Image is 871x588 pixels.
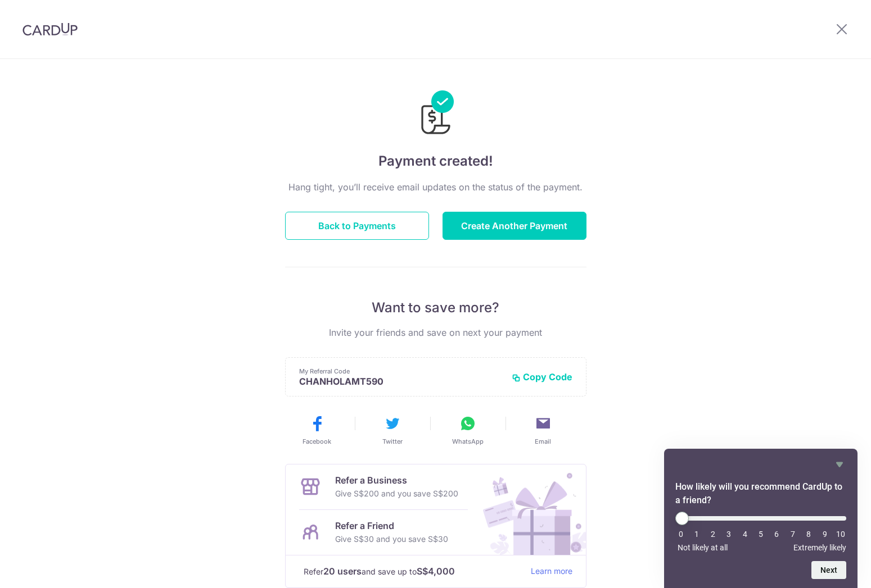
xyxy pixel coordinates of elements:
[285,151,586,171] h4: Payment created!
[382,437,403,446] span: Twitter
[285,326,586,339] p: Invite your friends and save on next your payment
[417,564,455,578] strong: S$4,000
[285,212,429,240] button: Back to Payments
[303,437,331,446] span: Facebook
[675,512,846,552] div: How likely will you recommend CardUp to a friend? Select an option from 0 to 10, with 0 being Not...
[707,530,719,539] li: 2
[771,530,782,539] li: 6
[535,437,551,446] span: Email
[675,458,846,579] div: How likely will you recommend CardUp to a friend? Select an option from 0 to 10, with 0 being Not...
[833,458,846,471] button: Hide survey
[418,90,454,138] img: Payments
[531,564,572,578] a: Learn more
[359,414,426,446] button: Twitter
[675,530,687,539] li: 0
[472,464,586,555] img: Refer
[510,414,576,446] button: Email
[835,530,846,539] li: 10
[755,530,766,539] li: 5
[803,530,814,539] li: 8
[723,530,734,539] li: 3
[304,564,522,578] p: Refer and save up to
[323,564,362,578] strong: 20 users
[452,437,484,446] span: WhatsApp
[443,212,586,240] button: Create Another Payment
[787,530,798,539] li: 7
[793,543,846,552] span: Extremely likely
[299,367,503,376] p: My Referral Code
[284,414,350,446] button: Facebook
[739,530,751,539] li: 4
[335,473,458,487] p: Refer a Business
[678,543,728,552] span: Not likely at all
[675,480,846,507] h2: How likely will you recommend CardUp to a friend? Select an option from 0 to 10, with 0 being Not...
[691,530,702,539] li: 1
[285,299,586,317] p: Want to save more?
[22,22,78,36] img: CardUp
[435,414,501,446] button: WhatsApp
[811,561,846,579] button: Next question
[335,487,458,500] p: Give S$200 and you save S$200
[335,532,448,546] p: Give S$30 and you save S$30
[335,519,448,532] p: Refer a Friend
[819,530,831,539] li: 9
[299,376,503,387] p: CHANHOLAMT590
[512,371,572,382] button: Copy Code
[285,180,586,194] p: Hang tight, you’ll receive email updates on the status of the payment.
